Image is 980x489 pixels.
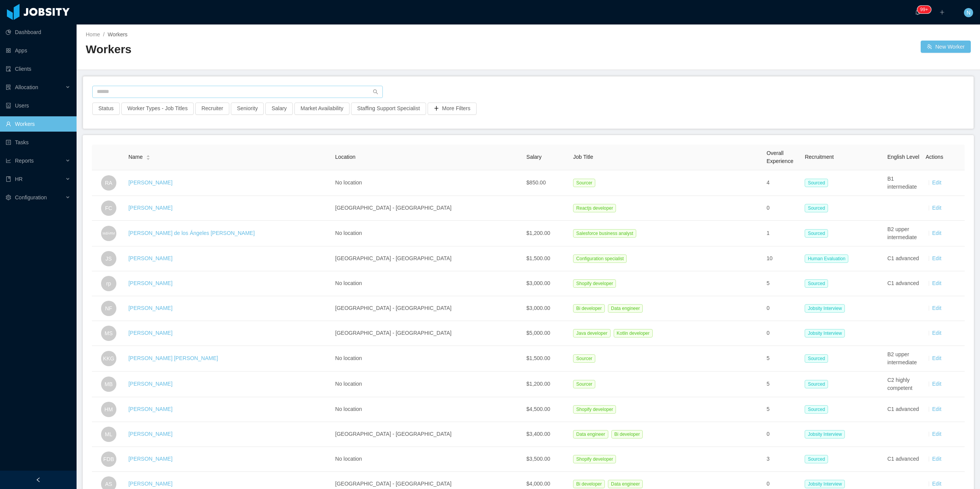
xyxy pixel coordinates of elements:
[92,103,120,115] button: Status
[884,246,923,271] td: C1 advanced
[932,255,941,261] a: Edit
[573,455,616,463] span: Shopify developer
[128,280,172,286] a: [PERSON_NAME]
[6,61,70,77] a: icon: auditClients
[105,377,113,392] span: MB
[335,154,356,160] span: Location
[128,355,218,361] a: [PERSON_NAME] [PERSON_NAME]
[105,175,112,191] span: RA
[932,431,941,437] a: Edit
[526,330,550,336] span: $5,000.00
[128,179,172,186] a: [PERSON_NAME]
[146,157,150,159] i: icon: caret-down
[146,154,150,156] i: icon: caret-up
[887,154,919,160] span: English Level
[128,330,172,336] a: [PERSON_NAME]
[763,196,802,221] td: 0
[128,381,172,387] a: [PERSON_NAME]
[15,194,47,200] span: Configuration
[763,221,802,246] td: 1
[332,321,524,346] td: [GEOGRAPHIC_DATA] - [GEOGRAPHIC_DATA]
[573,204,616,212] span: Reactjs developer
[332,346,524,372] td: No location
[526,406,550,412] span: $4,500.00
[526,381,550,387] span: $1,200.00
[195,103,229,115] button: Recruiter
[86,31,100,37] a: Home
[526,154,542,160] span: Salary
[105,402,113,417] span: HM
[103,229,115,238] span: MdlÁRM
[332,221,524,246] td: No location
[805,229,828,238] span: Sourced
[763,346,802,372] td: 5
[106,276,111,291] span: rp
[573,354,595,363] span: Sourcer
[805,329,845,337] span: Jobsity Interview
[332,447,524,472] td: No location
[15,176,23,182] span: HR
[573,254,627,263] span: Configuration specialist
[805,354,828,363] span: Sourced
[526,456,550,462] span: $3,500.00
[573,329,610,337] span: Java developer
[6,85,11,90] i: icon: solution
[763,447,802,472] td: 3
[526,305,550,311] span: $3,000.00
[573,154,593,160] span: Job Title
[121,103,194,115] button: Worker Types - Job Titles
[932,381,941,387] a: Edit
[915,10,920,15] i: icon: bell
[428,103,477,115] button: icon: plusMore Filters
[805,455,828,463] span: Sourced
[526,179,546,186] span: $850.00
[128,230,255,236] a: [PERSON_NAME] de los Ángeles [PERSON_NAME]
[128,406,172,412] a: [PERSON_NAME]
[921,41,971,53] button: icon: usergroup-addNew Worker
[805,480,845,488] span: Jobsity Interview
[932,330,941,336] a: Edit
[763,170,802,196] td: 4
[332,296,524,321] td: [GEOGRAPHIC_DATA] - [GEOGRAPHIC_DATA]
[763,296,802,321] td: 0
[805,179,828,187] span: Sourced
[932,205,941,211] a: Edit
[108,31,127,37] span: Workers
[526,355,550,361] span: $1,500.00
[611,430,643,438] span: Bi developer
[332,422,524,447] td: [GEOGRAPHIC_DATA] - [GEOGRAPHIC_DATA]
[332,196,524,221] td: [GEOGRAPHIC_DATA] - [GEOGRAPHIC_DATA]
[884,221,923,246] td: B2 upper intermediate
[86,42,528,57] h2: Workers
[106,251,112,266] span: JS
[231,103,264,115] button: Seniority
[573,480,605,488] span: Bi developer
[105,200,112,216] span: FC
[926,154,943,160] span: Actions
[932,481,941,487] a: Edit
[332,170,524,196] td: No location
[805,154,833,160] span: Recruitment
[932,305,941,311] a: Edit
[265,103,293,115] button: Salary
[573,279,616,288] span: Shopify developer
[805,405,828,414] span: Sourced
[526,481,550,487] span: $4,000.00
[884,447,923,472] td: C1 advanced
[614,329,653,337] span: Kotlin developer
[105,301,112,316] span: NF
[884,372,923,397] td: C2 highly competent
[805,204,828,212] span: Sourced
[573,179,595,187] span: Sourcer
[332,271,524,296] td: No location
[128,153,142,161] span: Name
[128,255,172,261] a: [PERSON_NAME]
[526,255,550,261] span: $1,500.00
[573,304,605,313] span: Bi developer
[332,246,524,271] td: [GEOGRAPHIC_DATA] - [GEOGRAPHIC_DATA]
[294,103,350,115] button: Market Availability
[608,480,643,488] span: Data engineer
[805,430,845,438] span: Jobsity Interview
[884,397,923,422] td: C1 advanced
